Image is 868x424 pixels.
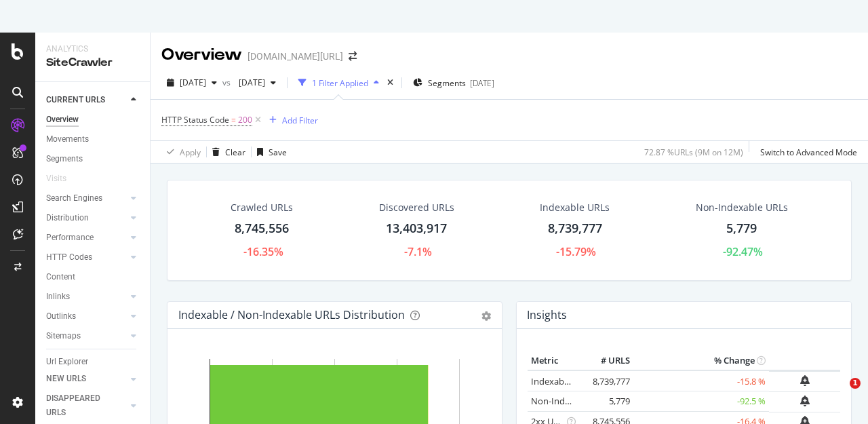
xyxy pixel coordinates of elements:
[470,77,494,89] div: [DATE]
[282,115,318,126] div: Add Filter
[46,93,105,107] div: CURRENT URLS
[46,191,127,206] a: Search Engines
[696,201,788,214] div: Non-Indexable URLs
[46,152,140,166] a: Segments
[46,231,94,245] div: Performance
[528,351,579,371] th: Metric
[46,231,127,245] a: Performance
[248,50,343,63] div: [DOMAIN_NAME][URL]
[46,355,140,369] a: Url Explorer
[178,308,405,322] div: Indexable / Non-Indexable URLs Distribution
[161,141,201,163] button: Apply
[46,152,83,166] div: Segments
[238,111,252,130] span: 200
[531,375,593,387] a: Indexable URLs
[161,114,229,126] span: HTTP Status Code
[235,220,289,237] div: 8,745,556
[46,211,127,225] a: Distribution
[46,211,89,225] div: Distribution
[46,290,127,304] a: Inlinks
[46,270,75,284] div: Content
[644,147,743,158] div: 72.87 % URLs ( 9M on 12M )
[161,43,242,66] div: Overview
[760,147,857,158] div: Switch to Advanced Mode
[46,372,86,386] div: NEW URLS
[46,132,140,147] a: Movements
[579,391,633,412] td: 5,779
[726,220,757,237] div: 5,779
[800,396,810,406] div: bell-plus
[46,113,79,127] div: Overview
[579,370,633,391] td: 8,739,777
[269,147,287,158] div: Save
[428,77,466,89] span: Segments
[46,329,81,343] div: Sitemaps
[46,290,70,304] div: Inlinks
[46,55,139,71] div: SiteCrawler
[46,309,127,324] a: Outlinks
[540,201,610,214] div: Indexable URLs
[46,172,80,186] a: Visits
[46,191,102,206] div: Search Engines
[46,43,139,55] div: Analytics
[46,250,127,265] a: HTTP Codes
[222,77,233,88] span: vs
[633,391,769,412] td: -92.5 %
[46,329,127,343] a: Sitemaps
[386,220,447,237] div: 13,403,917
[233,77,265,88] span: 2024 Jun. 6th
[556,244,596,260] div: -15.79%
[46,391,127,420] a: DISAPPEARED URLS
[46,250,92,265] div: HTTP Codes
[46,113,140,127] a: Overview
[231,201,293,214] div: Crawled URLs
[46,355,88,369] div: Url Explorer
[252,141,287,163] button: Save
[46,132,89,147] div: Movements
[481,311,491,321] div: gear
[46,270,140,284] a: Content
[207,141,245,163] button: Clear
[579,351,633,371] th: # URLS
[633,351,769,371] th: % Change
[46,372,127,386] a: NEW URLS
[161,72,222,94] button: [DATE]
[293,72,384,94] button: 1 Filter Applied
[633,370,769,391] td: -15.8 %
[180,77,206,88] span: 2025 Aug. 8th
[180,147,201,158] div: Apply
[233,72,281,94] button: [DATE]
[800,375,810,386] div: bell-plus
[404,244,432,260] div: -7.1%
[379,201,454,214] div: Discovered URLs
[349,52,357,61] div: arrow-right-arrow-left
[46,172,66,186] div: Visits
[822,378,854,410] iframe: Intercom live chat
[408,72,500,94] button: Segments[DATE]
[755,141,857,163] button: Switch to Advanced Mode
[46,93,127,107] a: CURRENT URLS
[312,77,368,89] div: 1 Filter Applied
[384,76,396,90] div: times
[723,244,763,260] div: -92.47%
[531,395,614,407] a: Non-Indexable URLs
[264,112,318,128] button: Add Filter
[231,114,236,126] span: =
[850,378,861,389] span: 1
[548,220,602,237] div: 8,739,777
[46,391,115,420] div: DISAPPEARED URLS
[46,309,76,324] div: Outlinks
[527,306,567,324] h4: Insights
[225,147,245,158] div: Clear
[243,244,283,260] div: -16.35%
